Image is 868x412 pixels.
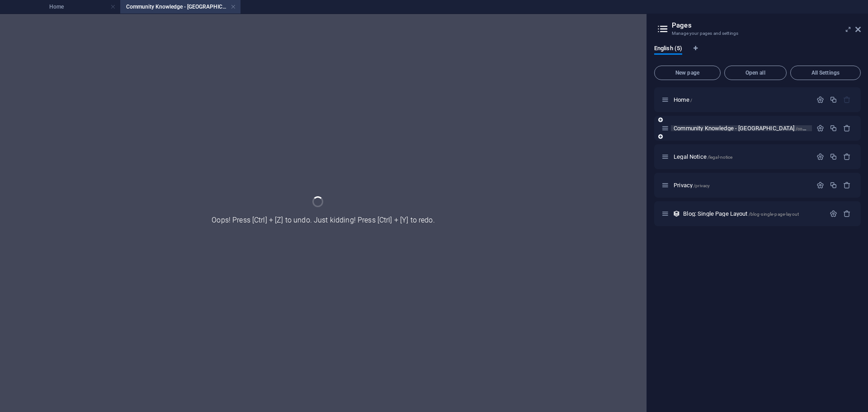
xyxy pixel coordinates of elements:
[673,210,680,218] div: This layout is used as a template for all items (e.g. a blog post) of this collection. The conten...
[654,43,682,56] span: English (5)
[658,70,717,76] span: New page
[749,212,799,217] span: /blog-single-page-layout
[816,153,824,161] div: Settings
[690,98,692,103] span: /
[680,211,825,217] div: Blog: Single Page Layout/blog-single-page-layout
[816,96,824,104] div: Settings
[671,182,812,188] div: Privacy/privacy
[816,181,824,189] div: Settings
[671,154,812,160] div: Legal Notice/legal-notice
[794,70,857,76] span: All Settings
[843,96,851,104] div: The startpage cannot be deleted
[671,125,812,131] div: Community Knowledge - [GEOGRAPHIC_DATA]/community-knowledge-[GEOGRAPHIC_DATA]-county
[843,210,851,218] div: Remove
[843,153,851,161] div: Remove
[830,96,837,104] div: Duplicate
[843,181,851,189] div: Remove
[728,70,783,76] span: Open all
[674,96,692,103] span: Click to open page
[830,181,837,189] div: Duplicate
[843,124,851,132] div: Remove
[654,45,861,62] div: Language Tabs
[790,66,861,80] button: All Settings
[693,183,710,188] span: /privacy
[830,153,837,161] div: Duplicate
[674,182,710,189] span: Click to open page
[674,153,732,160] span: Click to open page
[708,155,733,160] span: /legal-notice
[672,21,861,29] h2: Pages
[724,66,787,80] button: Open all
[683,210,799,217] span: Click to open page
[830,210,837,218] div: Settings
[672,29,843,38] h3: Manage your pages and settings
[654,66,721,80] button: New page
[816,124,824,132] div: Settings
[120,2,241,12] h4: Community Knowledge - [GEOGRAPHIC_DATA]
[830,124,837,132] div: Duplicate
[671,97,812,103] div: Home/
